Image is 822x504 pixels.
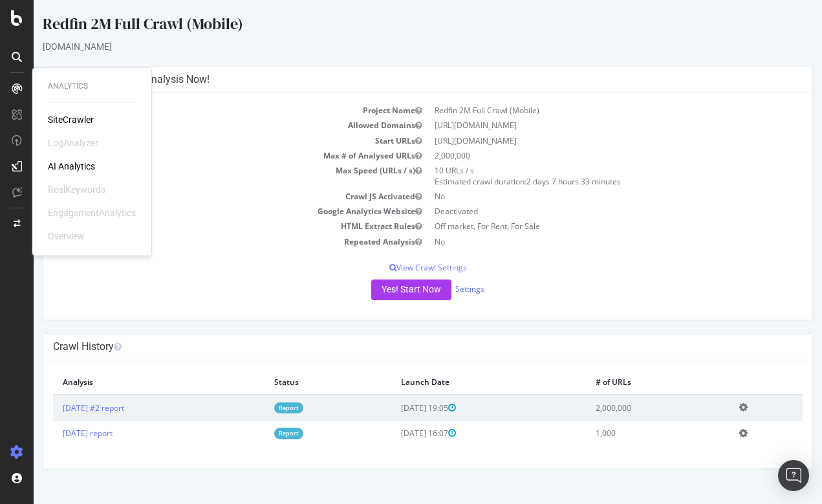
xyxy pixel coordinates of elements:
[48,206,136,219] div: EngagementAnalytics
[29,428,79,439] a: [DATE] report
[19,189,395,204] td: Crawl JS Activated
[19,103,395,118] td: Project Name
[241,428,270,439] a: Report
[367,428,422,439] span: [DATE] 16:07
[19,73,769,86] h4: Configure your New Analysis Now!
[552,370,696,395] th: # of URLs
[395,163,770,189] td: 10 URLs / s Estimated crawl duration:
[9,13,779,40] div: Redfin 2M Full Crawl (Mobile)
[9,40,779,53] div: [DOMAIN_NAME]
[19,340,769,353] h4: Crawl History
[48,81,136,92] div: Analytics
[395,234,770,249] td: No
[19,163,395,189] td: Max Speed (URLs / s)
[338,279,418,300] button: Yes! Start Now
[19,370,231,395] th: Analysis
[48,160,95,173] a: AI Analytics
[19,204,395,219] td: Google Analytics Website
[19,219,395,234] td: HTML Extract Rules
[48,113,94,126] a: SiteCrawler
[422,283,451,294] a: Settings
[552,421,696,446] td: 1,000
[29,402,91,413] a: [DATE] #2 report
[19,262,769,273] p: View Crawl Settings
[358,370,552,395] th: Launch Date
[48,230,85,243] div: Overview
[395,118,770,133] td: [URL][DOMAIN_NAME]
[48,183,105,196] div: RealKeywords
[395,148,770,163] td: 2,000,000
[395,204,770,219] td: Deactivated
[395,133,770,148] td: [URL][DOMAIN_NAME]
[19,118,395,133] td: Allowed Domains
[552,395,696,421] td: 2,000,000
[395,219,770,234] td: Off market, For Rent, For Sale
[395,189,770,204] td: No
[493,176,587,187] span: 2 days 7 hours 33 minutes
[48,137,98,149] div: LogAnalyzer
[241,402,270,413] a: Report
[231,370,358,395] th: Status
[19,234,395,249] td: Repeated Analysis
[778,460,809,491] div: Open Intercom Messenger
[19,148,395,163] td: Max # of Analysed URLs
[19,133,395,148] td: Start URLs
[395,103,770,118] td: Redfin 2M Full Crawl (Mobile)
[367,402,422,413] span: [DATE] 19:05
